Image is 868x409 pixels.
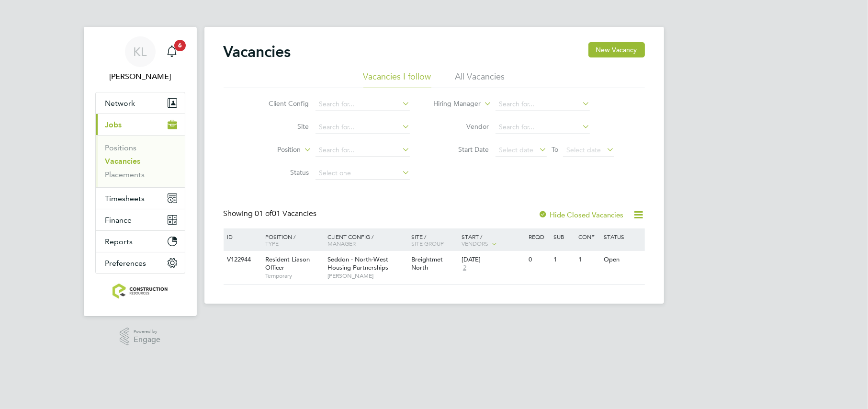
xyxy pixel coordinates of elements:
[576,228,601,245] div: Conf
[327,255,388,272] span: Seddon - North-West Housing Partnerships
[526,228,551,245] div: Reqd
[224,42,291,61] h2: Vacancies
[265,272,323,280] span: Temporary
[96,209,185,230] button: Finance
[225,228,259,245] div: ID
[84,27,197,316] nav: Main navigation
[105,216,132,225] span: Finance
[105,194,145,203] span: Timesheets
[549,143,561,156] span: To
[265,239,279,247] span: Type
[225,251,259,269] div: V122944
[462,256,524,264] div: [DATE]
[162,36,181,67] a: 6
[499,146,533,154] span: Select date
[105,170,145,179] a: Placements
[434,145,489,154] label: Start Date
[551,251,576,269] div: 1
[551,228,576,245] div: Sub
[316,121,410,134] input: Search for...
[459,228,526,252] div: Start /
[95,36,185,82] a: KL[PERSON_NAME]
[434,122,489,131] label: Vendor
[327,239,356,247] span: Manager
[224,209,319,219] div: Showing
[96,188,185,209] button: Timesheets
[327,272,406,280] span: [PERSON_NAME]
[265,255,310,272] span: Resident Liason Officer
[576,251,601,269] div: 1
[255,209,317,218] span: 01 Vacancies
[105,99,135,108] span: Network
[105,259,147,268] span: Preferences
[254,122,309,131] label: Site
[134,328,160,336] span: Powered by
[134,336,160,344] span: Engage
[325,228,409,251] div: Client Config /
[411,239,444,247] span: Site Group
[254,168,309,177] label: Status
[588,42,645,57] button: New Vacancy
[601,228,643,245] div: Status
[246,145,301,155] label: Position
[254,99,309,108] label: Client Config
[462,239,488,247] span: Vendors
[496,98,590,111] input: Search for...
[95,71,185,82] span: Kate Lomax
[95,284,185,299] a: Go to home page
[113,284,168,299] img: construction-resources-logo-retina.png
[96,135,185,187] div: Jobs
[96,92,185,114] button: Network
[96,114,185,135] button: Jobs
[426,99,481,109] label: Hiring Manager
[539,210,624,219] label: Hide Closed Vacancies
[316,167,410,180] input: Select one
[105,237,133,246] span: Reports
[120,328,160,346] a: Powered byEngage
[363,71,431,88] li: Vacancies I follow
[566,146,601,154] span: Select date
[105,120,122,129] span: Jobs
[462,264,468,272] span: 2
[174,40,186,51] span: 6
[455,71,505,88] li: All Vacancies
[411,255,443,272] span: Breightmet North
[96,252,185,273] button: Preferences
[258,228,325,251] div: Position /
[316,98,410,111] input: Search for...
[255,209,272,218] span: 01 of
[496,121,590,134] input: Search for...
[409,228,459,251] div: Site /
[316,144,410,157] input: Search for...
[134,45,147,58] span: KL
[601,251,643,269] div: Open
[105,143,137,152] a: Positions
[105,157,141,166] a: Vacancies
[96,231,185,252] button: Reports
[526,251,551,269] div: 0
